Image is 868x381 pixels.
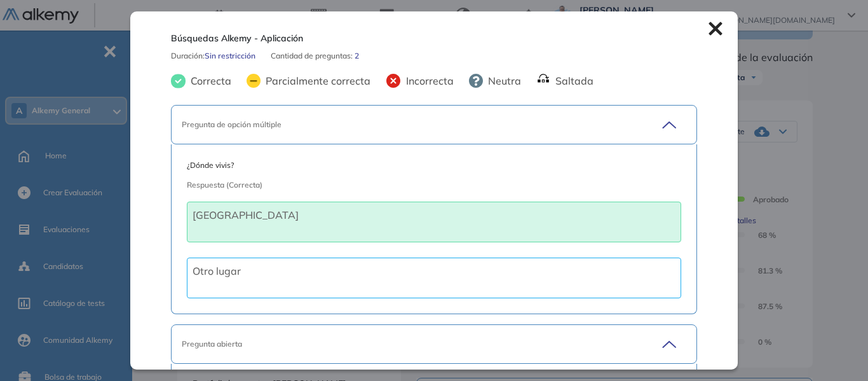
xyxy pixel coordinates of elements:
div: Pregunta abierta [182,338,636,350]
span: Otro lugar [193,265,241,277]
span: Saltada [550,73,593,88]
span: ¿Dónde vivis? [187,160,681,171]
span: Parcialmente correcta [261,73,370,88]
span: Neutra [483,73,521,88]
div: Pregunta de opción múltiple [182,119,636,130]
span: Duración : [171,50,205,62]
span: Cantidad de preguntas: [271,50,355,62]
span: Incorrecta [401,73,454,88]
span: Búsquedas Alkemy - Aplicación [171,32,303,45]
span: Correcta [186,73,231,88]
span: Sin restricción [205,50,255,62]
span: Respuesta (Correcta) [187,180,262,190]
span: [GEOGRAPHIC_DATA] [193,209,299,221]
span: 2 [355,50,359,62]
